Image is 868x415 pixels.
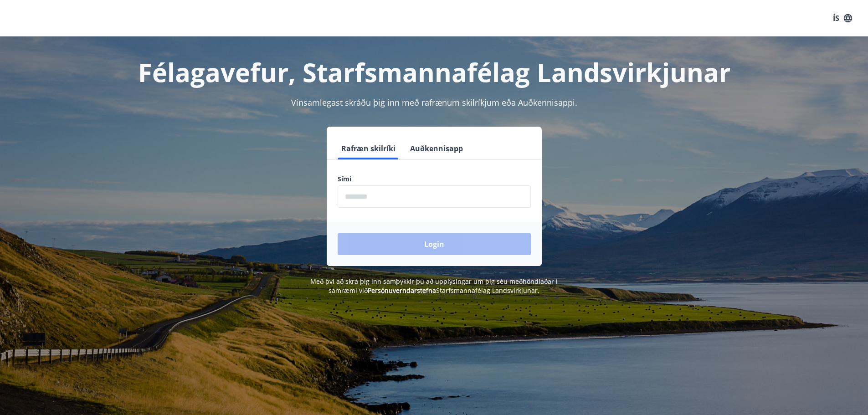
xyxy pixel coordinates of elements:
button: Rafræn skilríki [338,138,399,159]
label: Sími [338,174,531,184]
h1: Félagavefur, Starfsmannafélag Landsvirkjunar [117,55,751,89]
span: Vinsamlegast skráðu þig inn með rafrænum skilríkjum eða Auðkennisappi. [291,97,577,108]
button: Auðkennisapp [406,138,467,159]
button: ÍS [828,10,857,26]
span: Með því að skrá þig inn samþykkir þú að upplýsingar um þig séu meðhöndlaðar í samræmi við Starfsm... [310,277,558,295]
a: Persónuverndarstefna [368,286,436,295]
